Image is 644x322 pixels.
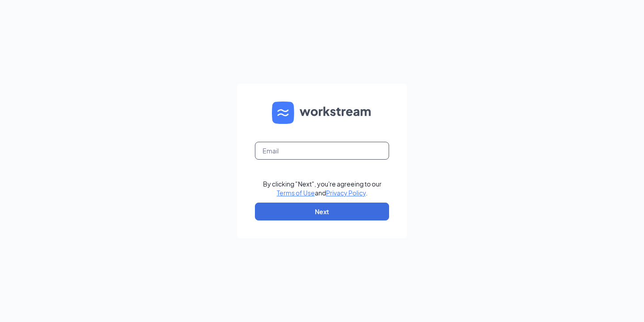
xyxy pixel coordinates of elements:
[255,142,389,160] input: Email
[277,189,315,197] a: Terms of Use
[263,179,381,197] div: By clicking "Next", you're agreeing to our and .
[255,203,389,220] button: Next
[326,189,366,197] a: Privacy Policy
[272,102,372,124] img: WS logo and Workstream text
